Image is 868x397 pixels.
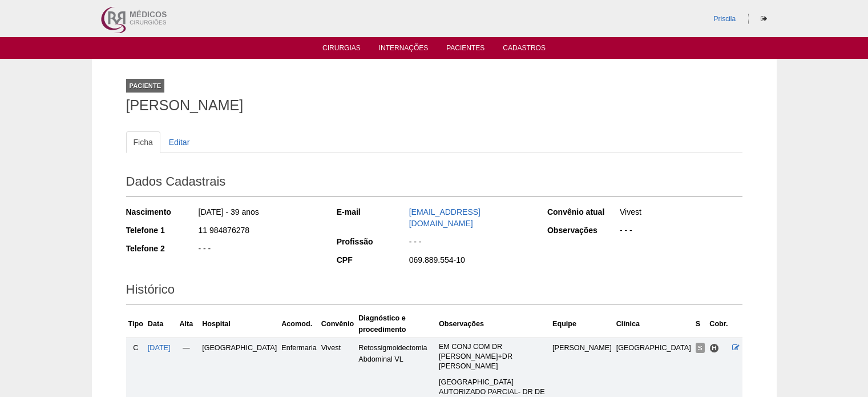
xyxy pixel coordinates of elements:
h1: [PERSON_NAME] [126,98,742,113]
th: Alta [173,310,200,338]
a: Priscila [713,15,736,23]
a: [DATE] [148,344,171,352]
i: Sair [761,15,767,22]
a: Internações [379,44,429,55]
a: Cadastros [503,44,546,55]
div: Convênio atual [547,206,619,218]
th: S [693,310,708,338]
div: - - - [197,243,321,257]
div: 069.889.554-10 [408,254,532,268]
span: Hospital [709,343,719,353]
div: Profissão [337,236,408,247]
p: EM CONJ COM DR [PERSON_NAME]+DR [PERSON_NAME] [439,342,548,371]
a: Editar [162,131,197,153]
div: 11 984876278 [197,224,321,239]
div: Telefone 2 [126,243,197,254]
a: Ficha [126,131,160,153]
a: Cirurgias [322,44,361,55]
th: Tipo [126,310,146,338]
div: Vivest [619,206,742,220]
th: Observações [437,310,550,338]
div: Telefone 1 [126,224,197,236]
div: [DATE] - 39 anos [197,206,321,220]
th: Hospital [200,310,279,338]
a: Pacientes [446,44,485,55]
div: - - - [408,236,532,250]
th: Clínica [614,310,693,338]
th: Convênio [319,310,356,338]
div: - - - [619,224,742,239]
div: Observações [547,224,619,236]
h2: Histórico [126,278,742,304]
h2: Dados Cadastrais [126,170,742,197]
div: Paciente [126,79,165,93]
div: E-mail [337,206,408,218]
th: Data [146,310,173,338]
th: Equipe [550,310,614,338]
span: Suspensa [696,343,705,353]
th: Diagnóstico e procedimento [356,310,437,338]
th: Cobr. [707,310,730,338]
div: Nascimento [126,206,197,218]
div: C [128,342,143,354]
a: [EMAIL_ADDRESS][DOMAIN_NAME] [409,207,481,228]
th: Acomod. [279,310,319,338]
div: CPF [337,254,408,266]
